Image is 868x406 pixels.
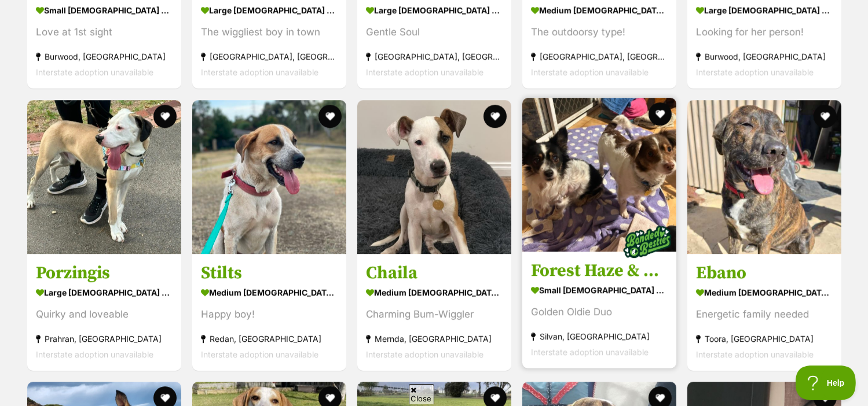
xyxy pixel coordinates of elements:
[687,253,841,371] a: Ebano medium [DEMOGRAPHIC_DATA] Dog Energetic family needed Toora, [GEOGRAPHIC_DATA] Interstate a...
[36,68,153,77] span: Interstate adoption unavailable
[531,25,668,40] div: The outdoorsy type!
[366,25,503,40] div: Gentle Soul
[696,25,833,40] div: Looking for her person!
[201,2,338,19] div: large [DEMOGRAPHIC_DATA] Dog
[696,284,833,301] div: medium [DEMOGRAPHIC_DATA] Dog
[649,102,672,126] button: favourite
[531,2,668,19] div: medium [DEMOGRAPHIC_DATA] Dog
[201,307,338,322] div: Happy boy!
[201,68,318,77] span: Interstate adoption unavailable
[27,253,181,371] a: Porzingis large [DEMOGRAPHIC_DATA] Dog Quirky and loveable Prahran, [GEOGRAPHIC_DATA] Interstate ...
[201,331,338,346] div: Redan, [GEOGRAPHIC_DATA]
[357,100,511,254] img: Chaila
[201,349,318,359] span: Interstate adoption unavailable
[531,282,668,298] div: small [DEMOGRAPHIC_DATA] Dog
[484,105,507,128] button: favourite
[531,347,649,357] span: Interstate adoption unavailable
[366,262,503,284] h3: Chaila
[814,105,837,128] button: favourite
[27,100,181,254] img: Porzingis
[531,304,668,320] div: Golden Oldie Duo
[36,349,153,359] span: Interstate adoption unavailable
[366,307,503,322] div: Charming Bum-Wiggler
[796,366,856,400] iframe: Help Scout Beacon - Open
[201,284,338,301] div: medium [DEMOGRAPHIC_DATA] Dog
[531,49,668,65] div: [GEOGRAPHIC_DATA], [GEOGRAPHIC_DATA]
[36,307,173,322] div: Quirky and loveable
[192,253,346,371] a: Stilts medium [DEMOGRAPHIC_DATA] Dog Happy boy! Redan, [GEOGRAPHIC_DATA] Interstate adoption unav...
[522,98,676,252] img: Forest Haze & Spotted Wonder
[696,307,833,322] div: Energetic family needed
[36,331,173,346] div: Prahran, [GEOGRAPHIC_DATA]
[366,68,484,77] span: Interstate adoption unavailable
[618,213,676,271] img: bonded besties
[318,105,342,128] button: favourite
[696,349,814,359] span: Interstate adoption unavailable
[36,25,173,40] div: Love at 1st sight
[696,68,814,77] span: Interstate adoption unavailable
[36,284,173,301] div: large [DEMOGRAPHIC_DATA] Dog
[201,25,338,40] div: The wiggliest boy in town
[696,2,833,19] div: large [DEMOGRAPHIC_DATA] Dog
[531,260,668,282] h3: Forest Haze & Spotted Wonder
[696,262,833,284] h3: Ebano
[366,284,503,301] div: medium [DEMOGRAPHIC_DATA] Dog
[201,49,338,65] div: [GEOGRAPHIC_DATA], [GEOGRAPHIC_DATA]
[192,100,346,254] img: Stilts
[153,105,177,128] button: favourite
[696,331,833,346] div: Toora, [GEOGRAPHIC_DATA]
[36,262,173,284] h3: Porzingis
[366,49,503,65] div: [GEOGRAPHIC_DATA], [GEOGRAPHIC_DATA]
[201,262,338,284] h3: Stilts
[687,100,841,254] img: Ebano
[696,49,833,65] div: Burwood, [GEOGRAPHIC_DATA]
[531,329,668,344] div: Silvan, [GEOGRAPHIC_DATA]
[409,384,434,404] span: Close
[366,349,484,359] span: Interstate adoption unavailable
[357,253,511,371] a: Chaila medium [DEMOGRAPHIC_DATA] Dog Charming Bum-Wiggler Mernda, [GEOGRAPHIC_DATA] Interstate ad...
[366,2,503,19] div: large [DEMOGRAPHIC_DATA] Dog
[36,49,173,65] div: Burwood, [GEOGRAPHIC_DATA]
[522,251,676,368] a: Forest Haze & Spotted Wonder small [DEMOGRAPHIC_DATA] Dog Golden Oldie Duo Silvan, [GEOGRAPHIC_DA...
[36,2,173,19] div: small [DEMOGRAPHIC_DATA] Dog
[366,331,503,346] div: Mernda, [GEOGRAPHIC_DATA]
[531,68,649,77] span: Interstate adoption unavailable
